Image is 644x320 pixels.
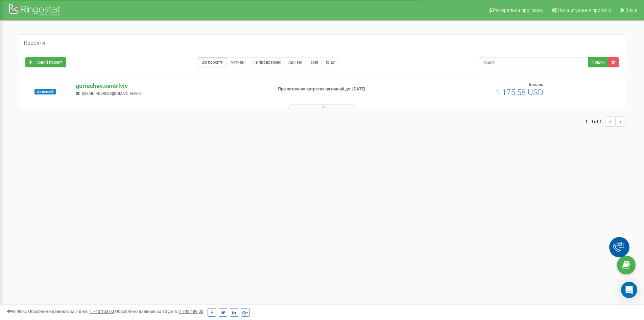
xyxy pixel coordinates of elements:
a: Не продовжені [249,57,285,67]
a: Новий проєкт [25,57,66,67]
span: 1 - 1 of 1 [585,116,605,127]
p: goriachev.centrlviv [76,82,267,90]
a: Всі проєкти [198,57,227,67]
nav: ... [585,110,625,133]
span: Активний [34,89,56,94]
span: Налаштування профілю [558,7,611,13]
h5: Проєкти [24,40,45,46]
span: Реферальна програма [493,7,543,13]
span: 1 175,58 USD [496,88,543,97]
input: Пошук [478,57,588,67]
span: Баланс [529,82,543,87]
a: Нові [306,57,322,67]
span: Оброблено дзвінків за 30 днів : [115,309,203,314]
p: При поточних витратах активний до: [DATE] [278,86,419,92]
span: Вихід [625,7,637,13]
a: Активні [227,57,249,67]
div: Open Intercom Messenger [621,282,637,298]
u: 1 743 163,00 [90,309,114,314]
span: Оброблено дзвінків за 7 днів : [28,309,114,314]
button: Пошук [588,57,608,67]
u: 7 792 489,00 [179,309,203,314]
a: Архівні [285,57,306,67]
span: 99,989% [7,309,27,314]
span: [EMAIL_ADDRESS][DOMAIN_NAME] [82,91,142,96]
a: Тріал [321,57,339,67]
